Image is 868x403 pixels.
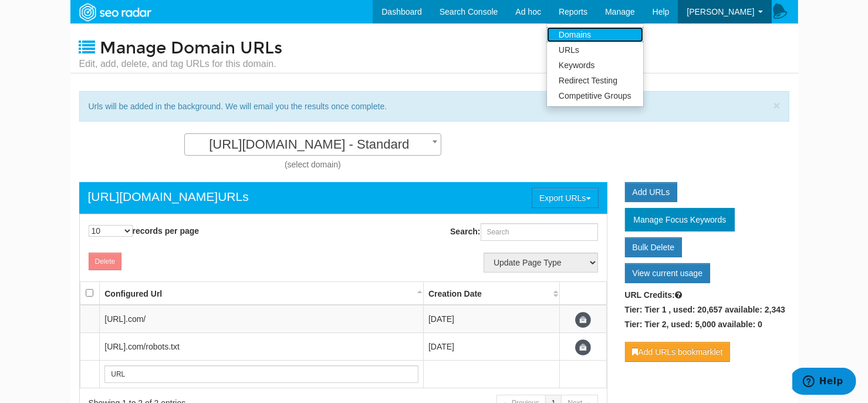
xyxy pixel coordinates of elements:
span: Ad hoc [515,7,541,16]
img: SEORadar [75,2,156,23]
span: [URL]. [104,314,128,324]
span: Reports [559,7,587,16]
a: View current usage [625,263,711,283]
label: records per page [89,225,200,237]
span: com/ [128,314,146,324]
td: [DATE] [424,333,560,361]
iframe: Opens a widget where you can find more information [792,368,856,397]
span: https://www.pearlyardbermondsey.com/ - Standard [184,133,441,156]
a: Redirect Testing [547,73,643,88]
button: Delete [89,253,122,270]
button: Export URLs [532,188,598,208]
span: Manage Domain URLs [100,38,283,58]
a: Add URLs [625,182,678,202]
span: Manage Focus Keywords [634,215,727,224]
a: Manage Focus Keywords [625,208,735,231]
input: Search [104,365,418,383]
a: Domains [547,27,643,42]
label: Tier: Tier 2, used: 5,000 available: 0 [625,318,763,330]
span: com/robots.txt [128,342,180,351]
small: Edit, add, delete, and tag URLs for this domain. [79,58,283,70]
span: [PERSON_NAME] [687,7,754,16]
span: [URL]. [104,342,128,351]
div: URLs [88,188,249,206]
th: Configured Url: activate to sort column descending [100,282,424,305]
a: [URL][DOMAIN_NAME] [88,188,218,206]
span: Help [653,7,670,16]
label: Tier: Tier 1 , used: 20,657 available: 2,343 [625,304,785,315]
th: Creation Date: activate to sort column ascending [424,282,560,305]
a: Add URLs bookmarklet [625,342,731,362]
span: https://www.pearlyardbermondsey.com/ - Standard [185,136,441,153]
span: Manage [605,7,635,16]
label: URL Credits: [625,289,682,301]
div: (select domain) [79,159,547,170]
a: Competitive Groups [547,88,643,103]
div: Urls will be added in the background. We will email you the results once complete. [79,91,789,122]
a: Bulk Delete [625,237,683,257]
span: Update URL [575,312,591,328]
a: Keywords [547,58,643,73]
select: records per page [89,225,133,237]
a: URLs [547,42,643,58]
button: × [773,99,780,112]
label: Search: [450,223,597,241]
span: Update URL [575,340,591,355]
td: [DATE] [424,305,560,333]
input: Search: [481,223,598,241]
